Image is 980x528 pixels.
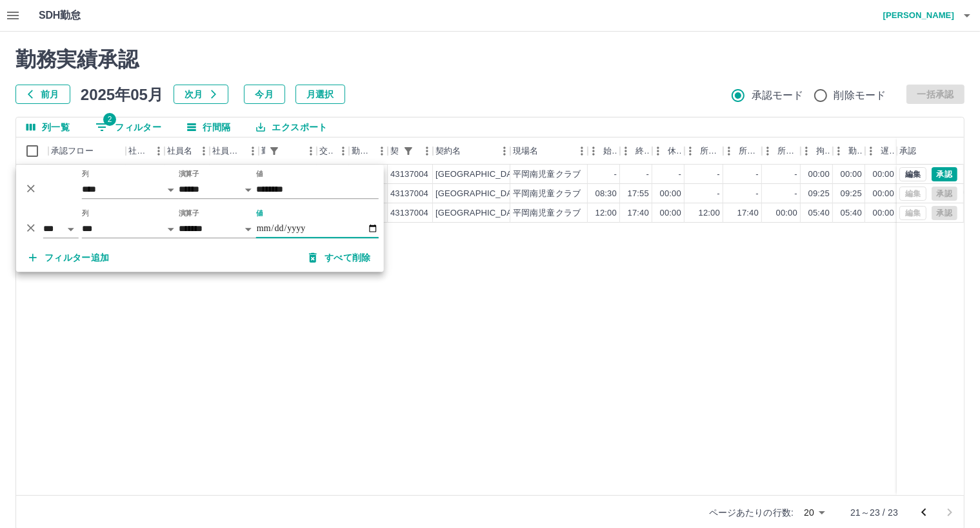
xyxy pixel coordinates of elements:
[433,137,510,165] div: 契約名
[15,47,965,72] h2: 勤務実績承認
[85,117,172,137] button: フィルター表示
[595,207,617,219] div: 12:00
[660,207,681,219] div: 00:00
[816,137,830,165] div: 拘束
[660,188,681,200] div: 00:00
[334,141,353,161] button: メニュー
[128,137,149,165] div: 社員番号
[399,142,417,160] div: 1件のフィルターを適用中
[349,137,388,165] div: 勤務区分
[865,137,897,165] div: 遅刻等
[652,137,685,165] div: 休憩
[808,188,830,200] div: 09:25
[513,137,538,165] div: 現場名
[834,88,886,103] span: 削除モード
[243,141,263,161] button: メニュー
[82,208,89,218] label: 列
[149,141,168,161] button: メニュー
[932,167,957,181] button: 承認
[848,137,863,165] div: 勤務
[881,137,895,165] div: 遅刻等
[808,207,830,219] div: 05:40
[417,141,437,161] button: メニュー
[82,169,89,179] label: 列
[841,207,862,219] div: 05:40
[174,85,228,104] button: 次月
[850,506,898,519] p: 21～23 / 23
[808,168,830,181] div: 00:00
[212,137,243,165] div: 社員区分
[435,168,525,181] div: [GEOGRAPHIC_DATA]
[265,142,283,160] button: フィルター表示
[390,188,428,200] div: 43137004
[795,168,797,181] div: -
[873,207,894,219] div: 00:00
[21,179,41,198] button: 削除
[646,168,649,181] div: -
[390,207,428,219] div: 43137004
[244,85,285,104] button: 今月
[295,85,345,104] button: 月選択
[372,141,392,161] button: メニュー
[841,168,862,181] div: 00:00
[572,141,592,161] button: メニュー
[776,207,797,219] div: 00:00
[873,188,894,200] div: 00:00
[388,137,433,165] div: 契約コード
[510,137,588,165] div: 現場名
[635,137,650,165] div: 終業
[179,208,199,218] label: 演算子
[299,246,381,269] button: すべて削除
[899,167,926,181] button: 編集
[513,168,581,181] div: 平岡南児童クラブ
[210,137,259,165] div: 社員区分
[16,117,80,137] button: 列選択
[43,219,79,238] select: 論理演算子
[390,168,428,181] div: 43137004
[194,141,214,161] button: メニュー
[620,137,652,165] div: 終業
[897,137,964,165] div: 承認
[19,246,120,269] button: フィルター追加
[352,137,372,165] div: 勤務区分
[165,137,210,165] div: 社員名
[685,137,723,165] div: 所定開始
[167,137,192,165] div: 社員名
[246,117,337,137] button: エクスポート
[739,137,759,165] div: 所定終業
[51,137,94,165] div: 承認フロー
[399,142,417,160] button: フィルター表示
[628,207,649,219] div: 17:40
[21,218,41,238] button: 削除
[614,168,617,181] div: -
[513,207,581,219] div: 平岡南児童クラブ
[588,137,620,165] div: 始業
[911,500,937,525] button: 前のページへ
[435,207,525,219] div: [GEOGRAPHIC_DATA]
[256,208,263,218] label: 値
[777,137,798,165] div: 所定休憩
[795,188,797,200] div: -
[435,137,461,165] div: 契約名
[717,168,720,181] div: -
[15,85,70,104] button: 前月
[899,137,916,165] div: 承認
[103,113,116,126] span: 2
[126,137,165,165] div: 社員番号
[628,188,649,200] div: 17:55
[833,137,865,165] div: 勤務
[799,503,830,522] div: 20
[48,137,126,165] div: 承認フロー
[709,506,794,519] p: ページあたりの行数:
[762,137,801,165] div: 所定休憩
[668,137,682,165] div: 休憩
[301,141,321,161] button: メニュー
[265,142,283,160] div: 1件のフィルターを適用中
[756,188,759,200] div: -
[495,141,514,161] button: メニュー
[723,137,762,165] div: 所定終業
[283,142,301,160] button: ソート
[16,165,384,272] div: フィルター表示
[435,188,525,200] div: [GEOGRAPHIC_DATA]
[603,137,617,165] div: 始業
